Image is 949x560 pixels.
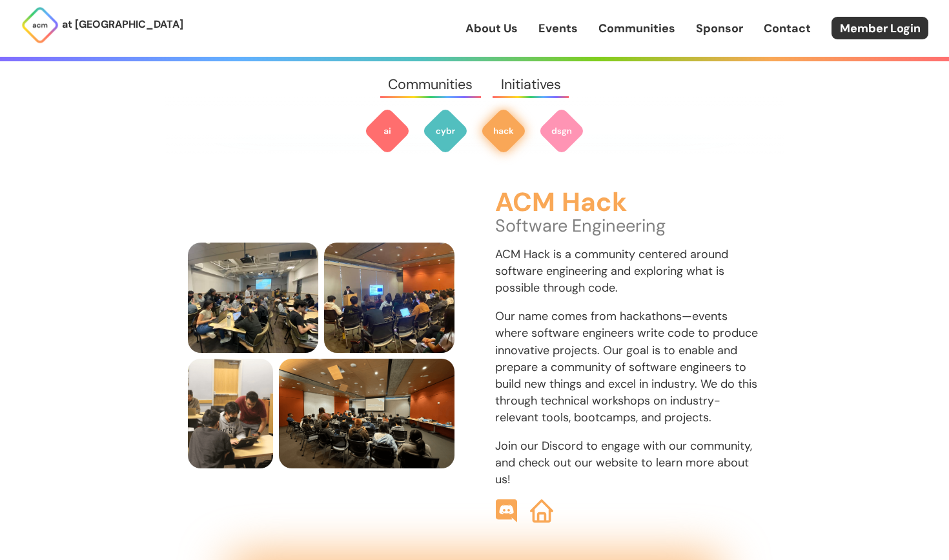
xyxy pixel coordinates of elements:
[764,20,811,37] a: Contact
[62,16,183,33] p: at [GEOGRAPHIC_DATA]
[495,188,762,217] h3: ACM Hack
[538,20,578,37] a: Events
[21,6,59,45] img: ACM Logo
[495,246,762,296] p: ACM Hack is a community centered around software engineering and exploring what is possible throu...
[374,61,487,108] a: Communities
[188,359,273,469] img: ACM Hack president Nikhil helps someone at a Hack Event
[21,6,183,45] a: at [GEOGRAPHIC_DATA]
[188,243,318,353] img: members locking in at a Hack workshop
[422,108,469,154] img: ACM Cyber
[487,61,575,108] a: Initiatives
[530,499,553,523] img: ACM Hack Website
[465,20,518,37] a: About Us
[538,108,585,154] img: ACM Design
[696,20,743,37] a: Sponsor
[495,308,762,426] p: Our name comes from hackathons—events where software engineers write code to produce innovative p...
[598,20,675,37] a: Communities
[832,17,928,39] a: Member Login
[495,499,518,523] img: ACM Hack Discord
[495,217,762,234] p: Software Engineering
[324,243,454,353] img: members watch presentation at a Hack Event
[495,437,762,488] p: Join our Discord to engage with our community, and check out our website to learn more about us!
[279,359,454,469] img: members consider what their project responsibilities and technologies are at a Hack Event
[364,108,411,154] img: ACM AI
[480,108,527,154] img: ACM Hack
